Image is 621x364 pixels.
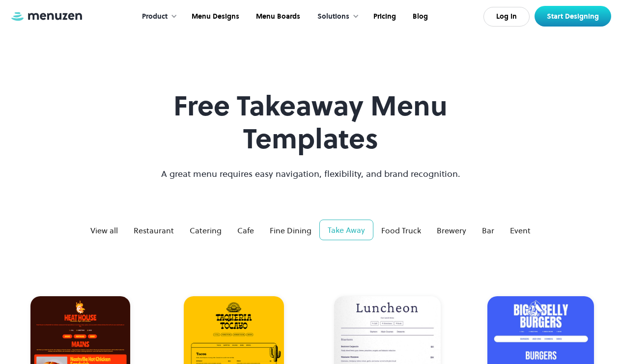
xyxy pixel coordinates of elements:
div: Food Truck [381,224,421,236]
div: Fine Dining [270,224,311,236]
div: Brewery [437,224,466,236]
a: Start Designing [535,6,611,27]
div: Take Away [328,224,365,236]
div: Bar [482,224,494,236]
div: Solutions [317,11,349,22]
a: Menu Boards [247,1,308,32]
div: Product [142,11,168,22]
a: Blog [403,1,435,32]
div: Product [132,1,182,32]
a: Log In [483,7,530,27]
h1: Free Takeaway Menu Templates [122,89,499,155]
p: A great menu requires easy navigation, flexibility, and brand recognition. [122,167,499,180]
div: Catering [190,224,222,236]
a: Menu Designs [182,1,247,32]
div: View all [90,224,118,236]
div: Cafe [237,224,254,236]
div: Solutions [308,1,364,32]
div: Restaurant [134,224,174,236]
a: Pricing [364,1,403,32]
div: Event [510,224,531,236]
